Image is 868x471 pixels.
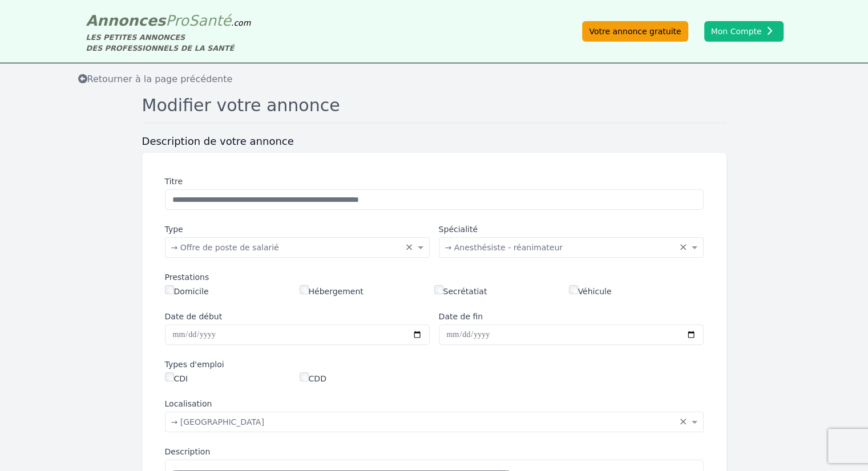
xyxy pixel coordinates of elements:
span: Clear all [679,242,689,253]
label: Date de fin [439,311,704,322]
input: CDI [165,372,174,381]
span: Clear all [679,416,689,428]
input: Hébergement [300,285,309,294]
label: CDD [300,372,326,384]
label: Secrétatiat [434,285,487,297]
label: Description [165,446,704,457]
input: Domicile [165,285,174,294]
input: Secrétatiat [434,285,443,294]
button: Mon Compte [704,21,784,42]
input: CDD [300,372,309,381]
h1: Modifier votre annonce [142,95,726,123]
label: Date de début [165,311,430,322]
span: Pro [165,12,189,29]
span: Annonces [86,12,166,29]
div: Prestations [165,271,704,283]
label: Type [165,224,430,235]
label: Domicile [165,285,209,297]
i: Retourner à la liste [78,74,87,83]
span: Retourner à la page précédente [78,74,233,84]
h3: Description de votre annonce [142,135,726,148]
label: CDI [165,372,188,384]
div: LES PETITES ANNONCES DES PROFESSIONNELS DE LA SANTÉ [86,32,251,54]
label: Localisation [165,398,704,409]
span: Clear all [405,242,415,253]
span: .com [231,18,251,27]
span: Santé [189,12,231,29]
label: Hébergement [300,285,364,297]
a: AnnoncesProSanté.com [86,12,251,29]
input: Véhicule [569,285,578,294]
div: Types d'emploi [165,359,704,370]
label: Titre [165,176,704,187]
a: Votre annonce gratuite [582,21,688,42]
label: Véhicule [569,285,612,297]
label: Spécialité [439,224,704,235]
